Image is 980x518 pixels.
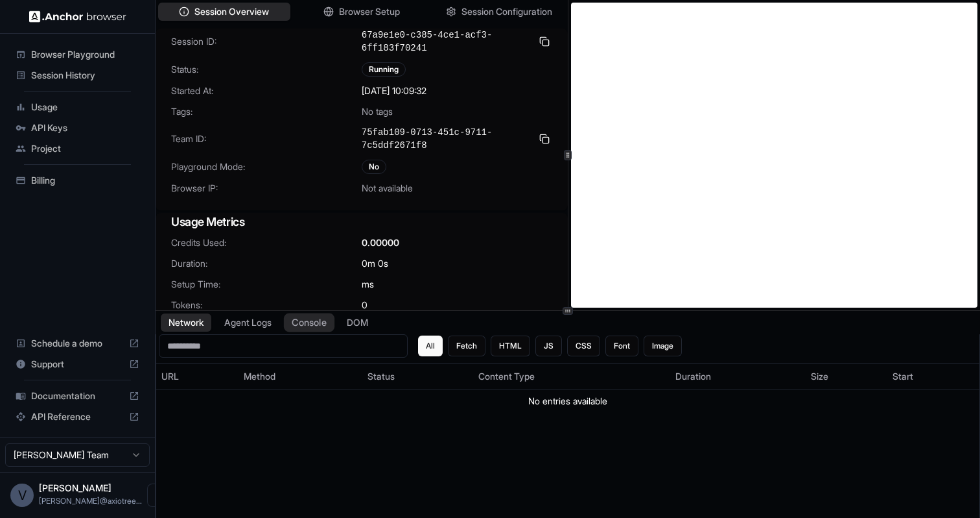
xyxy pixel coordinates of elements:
[31,48,139,61] span: Browser Playground
[171,278,362,291] span: Setup Time:
[10,354,145,375] div: Support
[161,370,233,383] div: URL
[362,105,393,118] span: No tags
[171,63,362,76] span: Status:
[171,160,362,173] span: Playground Mode:
[31,389,124,402] span: Documentation
[10,386,145,406] div: Documentation
[171,182,362,195] span: Browser IP:
[39,496,142,506] span: vipin@axiotree.com
[171,257,362,270] span: Duration:
[535,336,562,356] button: JS
[10,333,145,354] div: Schedule a demo
[10,44,145,65] div: Browser Playground
[362,126,531,152] span: 75fab109-0713-451c-9711-7c5ddf2671f8
[29,10,126,23] img: Anchor Logo
[362,84,426,97] span: [DATE] 10:09:32
[339,314,376,332] button: DOM
[362,257,388,270] span: 0m 0s
[491,336,530,356] button: HTML
[31,101,139,114] span: Usage
[362,299,367,312] span: 0
[10,138,145,159] div: Project
[171,236,362,249] span: Credits Used:
[31,142,139,155] span: Project
[31,410,124,423] span: API Reference
[171,132,362,145] span: Team ID:
[362,160,386,174] div: No
[147,484,170,507] button: Open menu
[39,482,111,493] span: Vipin Tanna
[161,314,211,332] button: Network
[367,370,468,383] div: Status
[10,484,34,507] div: V
[10,65,145,86] div: Session History
[10,170,145,191] div: Billing
[31,337,124,350] span: Schedule a demo
[461,5,552,18] span: Session Configuration
[171,213,552,231] h3: Usage Metrics
[418,336,443,356] button: All
[244,370,358,383] div: Method
[339,5,400,18] span: Browser Setup
[362,62,406,77] div: Running
[362,236,399,249] span: 0.00000
[31,358,124,371] span: Support
[194,5,269,18] span: Session Overview
[171,299,362,312] span: Tokens:
[362,182,413,195] span: Not available
[644,336,682,356] button: Image
[156,389,979,413] td: No entries available
[448,336,485,356] button: Fetch
[811,370,883,383] div: Size
[171,105,362,118] span: Tags:
[10,406,145,427] div: API Reference
[10,117,145,138] div: API Keys
[10,97,145,117] div: Usage
[284,314,334,332] button: Console
[675,370,800,383] div: Duration
[31,121,139,134] span: API Keys
[567,336,600,356] button: CSS
[171,35,362,48] span: Session ID:
[31,69,139,82] span: Session History
[31,174,139,187] span: Billing
[892,370,974,383] div: Start
[362,278,374,291] span: ms
[362,29,531,55] span: 67a9e1e0-c385-4ce1-acf3-6ff183f70241
[171,84,362,97] span: Started At:
[478,370,664,383] div: Content Type
[216,314,279,332] button: Agent Logs
[605,336,638,356] button: Font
